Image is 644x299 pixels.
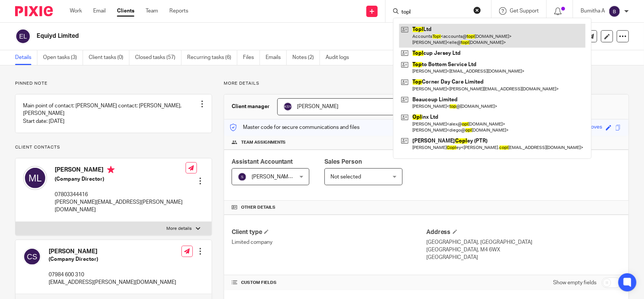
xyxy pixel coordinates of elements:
[15,6,53,16] img: Pixie
[609,5,621,17] img: svg%3E
[232,280,426,286] h4: CUSTOM FIELDS
[146,7,158,15] a: Team
[238,172,247,181] img: svg%3E
[473,6,481,14] button: Clear
[330,174,361,180] span: Not selected
[15,28,31,44] img: svg%3E
[243,50,260,65] a: Files
[553,279,596,287] label: Show empty fields
[49,271,176,279] p: 07984 600 310
[15,81,212,87] p: Pinned note
[49,256,176,263] h5: (Company Director)
[241,204,275,211] span: Other details
[117,7,134,15] a: Clients
[23,248,41,266] img: svg%3E
[55,175,186,183] h5: (Company Director)
[43,50,83,65] a: Open tasks (3)
[93,7,106,15] a: Email
[169,7,188,15] a: Reports
[252,174,298,180] span: [PERSON_NAME] R
[232,159,293,165] span: Assistant Accountant
[401,9,469,16] input: Search
[426,254,621,261] p: [GEOGRAPHIC_DATA]
[297,104,339,109] span: [PERSON_NAME]
[15,50,37,65] a: Details
[49,279,176,286] p: [EMAIL_ADDRESS][PERSON_NAME][DOMAIN_NAME]
[70,7,82,15] a: Work
[510,8,539,14] span: Get Support
[232,103,270,110] h3: Client manager
[55,198,186,214] p: [PERSON_NAME][EMAIL_ADDRESS][PERSON_NAME][DOMAIN_NAME]
[426,239,621,246] p: [GEOGRAPHIC_DATA], [GEOGRAPHIC_DATA]
[224,81,629,87] p: More details
[23,166,47,190] img: svg%3E
[37,32,428,40] h2: Equiyd Limited
[241,139,286,146] span: Team assignments
[15,144,212,150] p: Client contacts
[167,226,192,232] p: More details
[426,246,621,254] p: [GEOGRAPHIC_DATA], M4 6WX
[49,248,176,256] h4: [PERSON_NAME]
[232,228,426,236] h4: Client type
[135,50,181,65] a: Closed tasks (57)
[187,50,237,65] a: Recurring tasks (6)
[232,239,426,246] p: Limited company
[230,124,360,131] p: Master code for secure communications and files
[426,228,621,236] h4: Address
[55,191,186,198] p: 07803344416
[107,166,115,174] i: Primary
[266,50,287,65] a: Emails
[324,159,362,165] span: Sales Person
[89,50,129,65] a: Client tasks (0)
[55,166,186,175] h4: [PERSON_NAME]
[283,102,292,111] img: svg%3E
[326,50,355,65] a: Audit logs
[292,50,320,65] a: Notes (2)
[581,7,605,15] p: Bumitha A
